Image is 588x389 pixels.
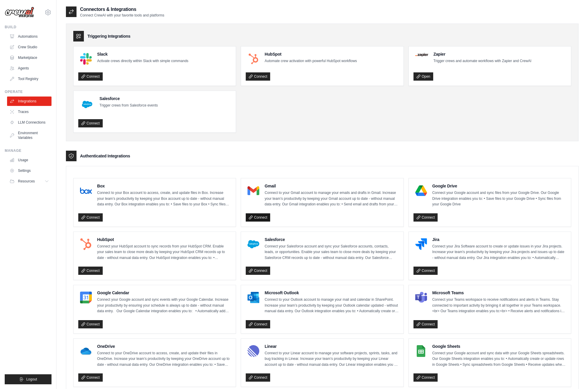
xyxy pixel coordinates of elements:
[265,290,398,296] h4: Microsoft Outlook
[97,190,231,207] p: Connect to your Box account to access, create, and update files in Box. Increase your team’s prod...
[432,350,566,368] p: Connect your Google account and sync data with your Google Sheets spreadsheets. Our Google Sheets...
[265,297,398,314] p: Connect to your Outlook account to manage your mail and calendar in SharePoint. Increase your tea...
[265,183,398,189] h4: Gmail
[80,6,164,13] h2: Connectors & Integrations
[7,107,52,117] a: Traces
[80,153,130,159] h3: Authenticated Integrations
[246,72,270,81] a: Connect
[432,290,566,296] h4: Microsoft Teams
[97,290,231,296] h4: Google Calendar
[433,58,531,64] p: Trigger crews and automate workflows with Zapier and CrewAI
[97,237,231,242] h4: HubSpot
[78,373,103,382] a: Connect
[432,237,566,242] h4: Jira
[80,238,92,250] img: HubSpot Logo
[432,343,566,349] h4: Google Sheets
[5,89,52,94] div: Operate
[7,32,52,41] a: Automations
[78,213,103,222] a: Connect
[97,343,231,349] h4: OneDrive
[7,42,52,52] a: Crew Studio
[265,190,398,207] p: Connect to your Gmail account to manage your emails and drafts in Gmail. Increase your team’s pro...
[7,128,52,142] a: Environment Variables
[87,33,130,39] h3: Triggering Integrations
[97,350,231,368] p: Connect to your OneDrive account to access, create, and update their files in OneDrive. Increase ...
[432,297,566,314] p: Connect your Teams workspace to receive notifications and alerts in Teams. Stay connected to impo...
[7,74,52,84] a: Tool Registry
[97,183,231,189] h4: Box
[7,53,52,62] a: Marketplace
[248,345,259,357] img: Linear Logo
[80,292,92,303] img: Google Calendar Logo
[78,320,103,328] a: Connect
[78,119,103,127] a: Connect
[78,267,103,275] a: Connect
[7,97,52,106] a: Integrations
[97,297,231,314] p: Connect your Google account and sync events with your Google Calendar. Increase your productivity...
[432,183,566,189] h4: Google Drive
[413,213,438,222] a: Connect
[5,374,52,384] button: Logout
[97,51,188,57] h4: Slack
[265,51,357,57] h4: HubSpot
[18,179,35,184] span: Resources
[432,190,566,207] p: Connect your Google account and sync files from your Google Drive. Our Google Drive integration e...
[78,72,103,81] a: Connect
[415,53,428,56] img: Zapier Logo
[97,244,231,261] p: Connect your HubSpot account to sync records from your HubSpot CRM. Enable your sales team to clo...
[248,292,259,303] img: Microsoft Outlook Logo
[5,148,52,153] div: Manage
[433,51,531,57] h4: Zapier
[413,72,433,81] a: Open
[99,103,158,109] p: Trigger crews from Salesforce events
[5,7,34,18] img: Logo
[413,373,438,382] a: Connect
[248,238,259,250] img: Salesforce Logo
[246,267,270,275] a: Connect
[413,320,438,328] a: Connect
[246,373,270,382] a: Connect
[80,53,92,65] img: Slack Logo
[265,244,398,261] p: Connect your Salesforce account and sync your Salesforce accounts, contacts, leads, or opportunit...
[265,350,398,368] p: Connect to your Linear account to manage your software projects, sprints, tasks, and bug tracking...
[80,97,94,112] img: Salesforce Logo
[265,237,398,242] h4: Salesforce
[7,118,52,127] a: LLM Connections
[415,238,427,250] img: Jira Logo
[7,177,52,186] button: Resources
[80,185,92,197] img: Box Logo
[415,185,427,197] img: Google Drive Logo
[80,13,164,18] p: Connect CrewAI with your favorite tools and platforms
[5,25,52,29] div: Build
[80,345,92,357] img: OneDrive Logo
[7,166,52,175] a: Settings
[246,320,270,328] a: Connect
[99,96,158,102] h4: Salesforce
[248,53,259,65] img: HubSpot Logo
[97,58,188,64] p: Activate crews directly within Slack with simple commands
[415,292,427,303] img: Microsoft Teams Logo
[432,244,566,261] p: Connect your Jira Software account to create or update issues in your Jira projects. Increase you...
[413,267,438,275] a: Connect
[248,185,259,197] img: Gmail Logo
[246,213,270,222] a: Connect
[265,58,357,64] p: Automate crew activation with powerful HubSpot workflows
[415,345,427,357] img: Google Sheets Logo
[265,343,398,349] h4: Linear
[7,155,52,165] a: Usage
[7,64,52,73] a: Agents
[26,377,37,382] span: Logout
